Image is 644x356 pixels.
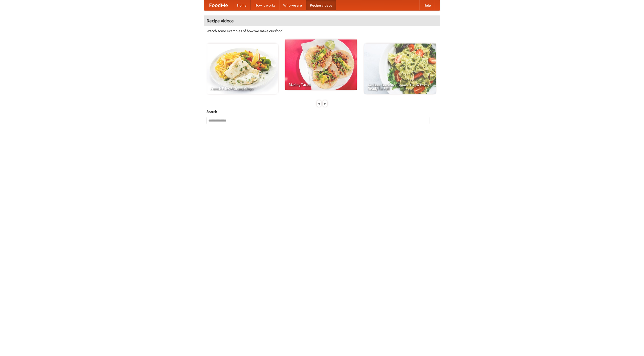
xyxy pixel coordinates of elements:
[323,100,327,107] div: »
[364,44,436,94] a: An Easy, Summery Tomato Pasta That's Ready for Fall
[204,16,440,26] h4: Recipe videos
[251,0,279,10] a: How it works
[233,0,251,10] a: Home
[289,83,353,86] span: Making Tacos
[204,0,233,10] a: FoodMe
[306,0,336,10] a: Recipe videos
[207,109,437,114] h5: Search
[210,87,274,90] span: French Fries Fish and Chips
[317,100,321,107] div: «
[285,39,357,90] a: Making Tacos
[368,83,432,90] span: An Easy, Summery Tomato Pasta That's Ready for Fall
[419,0,435,10] a: Help
[279,0,306,10] a: Who we are
[207,28,437,33] p: Watch some examples of how we make our food!
[207,44,278,94] a: French Fries Fish and Chips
